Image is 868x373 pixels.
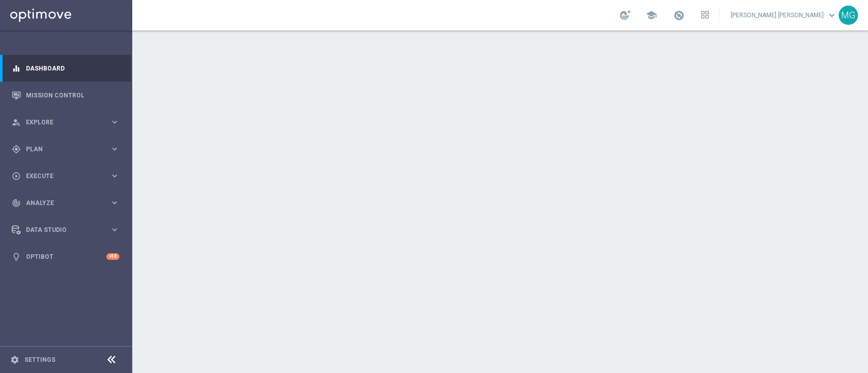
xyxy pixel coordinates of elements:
i: person_search [12,118,21,127]
span: Analyze [26,200,110,206]
div: Dashboard [12,55,119,82]
button: equalizer Dashboard [11,64,120,73]
button: lightbulb Optibot +10 [11,253,120,261]
i: lightbulb [12,252,21,261]
div: Optibot [12,243,119,270]
a: Settings [24,357,55,363]
a: Dashboard [26,55,119,82]
span: Execute [26,173,110,179]
i: keyboard_arrow_right [110,225,119,234]
div: MG [839,6,858,25]
button: gps_fixed Plan keyboard_arrow_right [11,145,120,153]
i: settings [10,355,19,364]
i: equalizer [12,64,21,73]
a: Mission Control [26,82,119,109]
div: Mission Control [12,82,119,109]
button: track_changes Analyze keyboard_arrow_right [11,199,120,207]
span: school [646,10,657,21]
a: Optibot [26,243,106,270]
button: Data Studio keyboard_arrow_right [11,226,120,234]
button: play_circle_outline Execute keyboard_arrow_right [11,172,120,180]
div: Plan [12,145,110,154]
span: Data Studio [26,227,110,233]
i: gps_fixed [12,145,21,154]
i: keyboard_arrow_right [110,144,119,154]
button: person_search Explore keyboard_arrow_right [11,118,120,126]
div: Explore [12,118,110,127]
button: Mission Control [11,91,120,99]
span: Explore [26,119,110,125]
a: [PERSON_NAME] [PERSON_NAME]keyboard_arrow_down [730,8,839,23]
div: Data Studio [12,225,110,234]
i: keyboard_arrow_right [110,198,119,208]
i: keyboard_arrow_right [110,171,119,181]
i: play_circle_outline [12,172,21,181]
i: keyboard_arrow_right [110,117,119,127]
div: Analyze [12,198,110,208]
div: +10 [106,253,119,260]
i: track_changes [12,198,21,208]
div: Execute [12,172,110,181]
span: Plan [26,146,110,152]
span: keyboard_arrow_down [826,10,837,21]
